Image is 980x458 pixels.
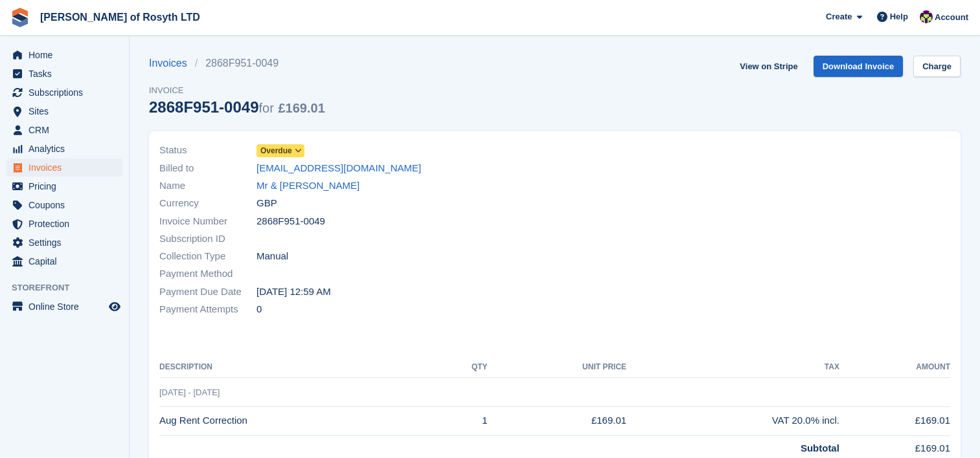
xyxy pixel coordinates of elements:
[6,215,122,233] a: menu
[256,214,325,229] span: 2868F951-0049
[149,56,195,71] a: Invoices
[28,65,106,83] span: Tasks
[28,102,106,120] span: Sites
[28,140,106,158] span: Analytics
[256,179,359,193] a: Mr & [PERSON_NAME]
[839,406,950,435] td: £169.01
[890,10,908,23] span: Help
[256,161,421,176] a: [EMAIL_ADDRESS][DOMAIN_NAME]
[6,234,122,252] a: menu
[920,10,933,23] img: Nina Briggs
[256,249,288,264] span: Manual
[6,196,122,214] a: menu
[6,298,122,316] a: menu
[935,11,968,24] span: Account
[159,267,256,281] span: Payment Method
[159,232,256,246] span: Subscription ID
[28,83,106,102] span: Subscriptions
[6,83,122,102] a: menu
[258,101,273,115] span: for
[107,299,122,314] a: Preview store
[28,234,106,252] span: Settings
[28,46,106,64] span: Home
[256,196,277,211] span: GBP
[159,214,256,229] span: Invoice Number
[256,285,331,300] time: 2025-08-13 23:59:59 UTC
[149,56,325,71] nav: breadcrumbs
[256,143,304,158] a: Overdue
[488,406,627,435] td: £169.01
[6,121,122,139] a: menu
[6,158,122,177] a: menu
[159,249,256,264] span: Collection Type
[28,196,106,214] span: Coupons
[839,435,950,455] td: £169.01
[12,281,129,294] span: Storefront
[626,357,839,378] th: Tax
[6,177,122,195] a: menu
[28,298,106,316] span: Online Store
[159,161,256,176] span: Billed to
[28,158,106,177] span: Invoices
[159,357,437,378] th: Description
[626,413,839,428] div: VAT 20.0% incl.
[437,406,488,435] td: 1
[839,357,950,378] th: Amount
[814,56,904,77] a: Download Invoice
[437,357,488,378] th: QTY
[256,302,262,317] span: 0
[10,8,30,27] img: stora-icon-8386f47178a22dfd0bd8f6a31ec36ba5ce8667c1dd55bd0f319d3a0aa187defe.svg
[149,84,325,97] span: Invoice
[279,101,325,115] span: £169.01
[159,196,256,211] span: Currency
[260,145,292,157] span: Overdue
[801,442,839,453] strong: Subtotal
[159,143,256,158] span: Status
[28,215,106,233] span: Protection
[6,252,122,270] a: menu
[28,121,106,139] span: CRM
[159,285,256,300] span: Payment Due Date
[488,357,627,378] th: Unit Price
[28,177,106,195] span: Pricing
[913,56,961,77] a: Charge
[159,302,256,317] span: Payment Attempts
[6,65,122,83] a: menu
[28,252,106,270] span: Capital
[35,6,205,28] a: [PERSON_NAME] of Rosyth LTD
[159,387,220,397] span: [DATE] - [DATE]
[6,140,122,158] a: menu
[6,102,122,120] a: menu
[826,10,852,23] span: Create
[6,46,122,64] a: menu
[159,406,437,435] td: Aug Rent Correction
[149,98,325,116] div: 2868F951-0049
[159,179,256,193] span: Name
[735,56,803,77] a: View on Stripe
